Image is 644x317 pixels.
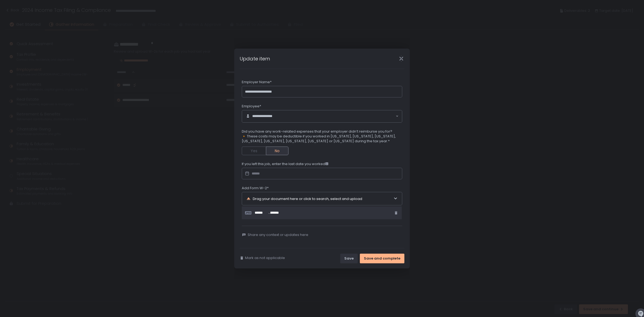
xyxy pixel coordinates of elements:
[340,254,358,263] button: Save
[242,147,266,155] button: Yes
[245,256,285,260] span: Mark as not applicable
[242,110,402,122] div: Search for option
[266,147,288,155] button: No
[279,114,395,119] input: Search for option
[242,80,272,85] span: Employer Name*
[242,104,261,109] span: Employee*
[344,256,354,261] div: Save
[242,134,402,144] span: 🔸 These costs may be deductible if you worked in [US_STATE], [US_STATE], [US_STATE], [US_STATE], ...
[360,254,404,263] button: Save and complete
[242,162,328,166] span: If you left this job, enter the last date you worked
[248,232,308,237] span: Share any context or updates here
[242,129,402,134] span: Did you have any work-related expenses that your employer didn’t reimburse you for?
[240,256,285,260] button: Mark as not applicable
[242,186,269,191] span: Add Form W-2*
[364,256,400,261] div: Save and complete
[240,55,270,62] h1: Update item
[242,168,402,180] input: Datepicker input
[393,56,410,62] div: Close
